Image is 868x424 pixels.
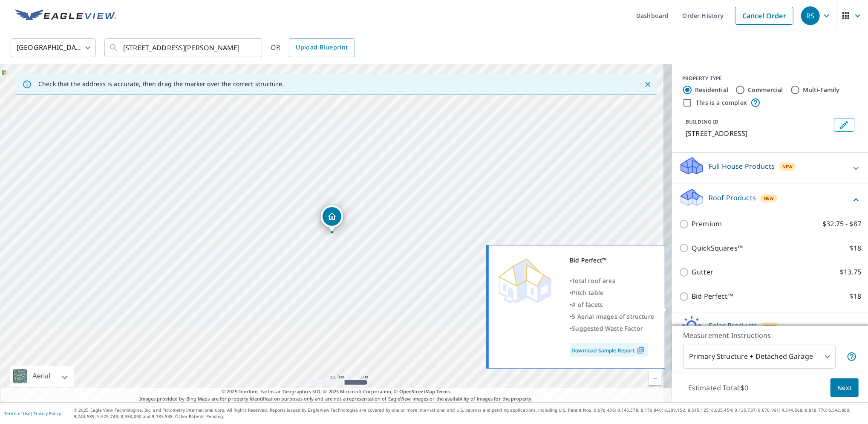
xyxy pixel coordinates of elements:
div: Aerial [10,366,74,387]
a: Cancel Order [735,7,793,25]
p: QuickSquares™ [692,243,743,254]
span: Suggested Waste Factor [572,324,643,332]
div: Roof ProductsNew [679,187,861,212]
p: Bid Perfect™ [692,291,733,302]
span: New [782,163,793,170]
p: Check that the address is accurate, then drag the marker over the correct structure. [38,80,284,88]
a: Upload Blueprint [289,38,355,57]
span: Pitch table [572,288,603,297]
div: [GEOGRAPHIC_DATA] [11,36,96,60]
p: | [4,411,61,416]
label: Commercial [748,86,783,94]
p: Full House Products [709,161,775,171]
div: PROPERTY TYPE [682,75,858,82]
span: # of facets [572,300,603,309]
p: © 2025 Eagle View Technologies, Inc. and Pictometry International Corp. All Rights Reserved. Repo... [74,407,864,420]
span: New [764,195,774,202]
p: $18 [850,243,861,254]
a: Download Sample Report [570,343,648,357]
div: OR [271,38,355,57]
button: Next [831,378,859,398]
label: This is a complex [696,98,747,107]
span: Total roof area [572,277,616,285]
div: • [570,287,654,299]
p: $13.75 [840,267,861,277]
span: New [765,323,776,330]
span: Next [837,383,852,393]
a: Privacy Policy [33,410,61,416]
p: $18 [850,291,861,302]
label: Residential [695,86,728,94]
img: EV Logo [15,9,116,22]
p: [STREET_ADDRESS] [686,128,831,138]
button: Close [642,79,653,90]
div: RS [801,6,820,25]
div: • [570,299,654,311]
p: Estimated Total: $0 [681,378,756,397]
p: Measurement Instructions [683,330,857,340]
a: OpenStreetMap [399,388,435,395]
div: • [570,311,654,323]
p: Solar Products [709,320,757,331]
p: $32.75 - $87 [822,219,861,229]
p: Roof Products [709,193,756,203]
div: Full House ProductsNew [679,156,861,180]
a: Current Level 17, Zoom Out [649,372,662,385]
span: © 2025 TomTom, Earthstar Geographics SIO, © 2025 Microsoft Corporation, © [222,388,450,395]
p: BUILDING ID [686,118,718,125]
div: • [570,323,654,335]
a: Terms of Use [4,410,31,416]
span: 5 Aerial images of structure [572,312,654,320]
span: Your report will include the primary structure and a detached garage if one exists. [847,352,857,362]
img: Pdf Icon [635,346,646,354]
img: Premium [495,254,555,306]
span: Upload Blueprint [296,42,348,53]
input: Search by address or latitude-longitude [123,36,245,60]
label: Multi-Family [803,86,840,94]
p: Premium [692,219,722,229]
div: • [570,275,654,287]
a: Terms [436,388,450,395]
div: Dropped pin, building 1, Residential property, 5435 Longhunter Chase Dr Liberty Township, OH 45044 [321,205,343,232]
div: Bid Perfect™ [570,254,654,266]
div: Primary Structure + Detached Garage [683,345,836,369]
div: Aerial [30,366,53,387]
p: Gutter [692,267,713,277]
button: Edit building 1 [834,118,854,132]
div: Solar ProductsNew [679,316,861,340]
